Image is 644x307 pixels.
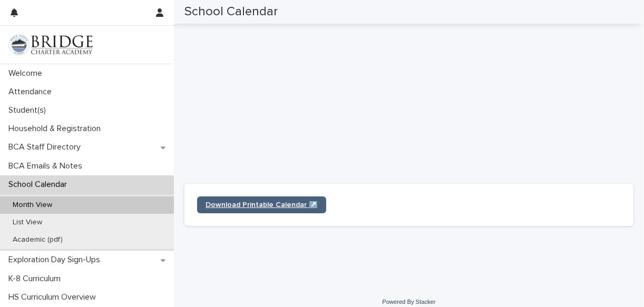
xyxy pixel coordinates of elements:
[8,34,93,55] img: V1C1m3IdTEidaUdm9Hs0
[4,142,89,152] p: BCA Staff Directory
[4,180,75,190] p: School Calendar
[184,4,278,19] h2: School Calendar
[4,124,109,134] p: Household & Registration
[4,161,91,171] p: BCA Emails & Notes
[4,201,61,210] p: Month View
[4,235,71,244] p: Academic (pdf)
[4,68,51,78] p: Welcome
[4,87,60,97] p: Attendance
[4,105,54,115] p: Student(s)
[206,201,318,209] span: Download Printable Calendar ↗️
[4,292,104,302] p: HS Curriculum Overview
[4,218,51,227] p: List View
[4,274,69,284] p: K-8 Curriculum
[197,196,326,213] a: Download Printable Calendar ↗️
[382,299,435,305] a: Powered By Stacker
[4,255,109,265] p: Exploration Day Sign-Ups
